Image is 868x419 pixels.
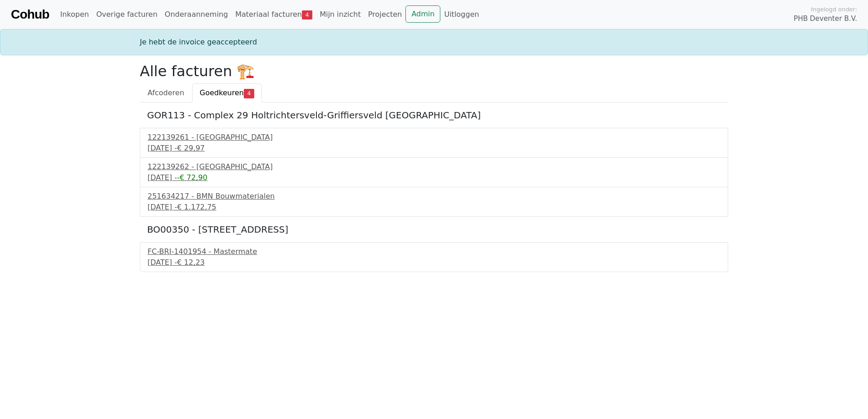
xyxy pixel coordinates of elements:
[140,63,728,80] h2: Alle facturen 🏗️
[134,37,734,48] div: Je hebt de invoice geaccepteerd
[148,202,720,213] div: [DATE] -
[148,191,720,202] div: 251634217 - BMN Bouwmaterialen
[93,5,161,24] a: Overige facturen
[148,172,720,183] div: [DATE] -
[56,5,92,24] a: Inkopen
[148,191,720,213] a: 251634217 - BMN Bouwmaterialen[DATE] -€ 1.172,75
[148,246,720,257] div: FC-BRI-1401954 - Mastermate
[147,224,721,235] h5: BO00350 - [STREET_ADDRESS]
[148,132,720,154] a: 122139261 - [GEOGRAPHIC_DATA][DATE] -€ 29,97
[148,257,720,268] div: [DATE] -
[177,144,205,152] span: € 29,97
[365,5,406,24] a: Projecten
[316,5,365,24] a: Mijn inzicht
[794,14,857,24] span: PHB Deventer B.V.
[11,4,49,25] a: Cohub
[140,83,192,102] a: Afcoderen
[177,258,205,267] span: € 12,23
[177,173,207,182] span: -€ 72,90
[148,132,720,143] div: 122139261 - [GEOGRAPHIC_DATA]
[192,83,262,102] a: Goedkeuren4
[148,88,184,97] span: Afcoderen
[177,203,217,211] span: € 1.172,75
[811,5,857,14] span: Ingelogd onder:
[302,10,312,19] span: 4
[148,246,720,268] a: FC-BRI-1401954 - Mastermate[DATE] -€ 12,23
[148,161,720,183] a: 122139262 - [GEOGRAPHIC_DATA][DATE] --€ 72,90
[405,5,440,23] a: Admin
[148,161,720,172] div: 122139262 - [GEOGRAPHIC_DATA]
[200,88,244,97] span: Goedkeuren
[161,5,232,24] a: Onderaanneming
[232,5,316,24] a: Materiaal facturen4
[148,143,720,154] div: [DATE] -
[147,110,721,121] h5: GOR113 - Complex 29 Holtrichtersveld-Griffiersveld [GEOGRAPHIC_DATA]
[440,5,483,24] a: Uitloggen
[244,89,254,98] span: 4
